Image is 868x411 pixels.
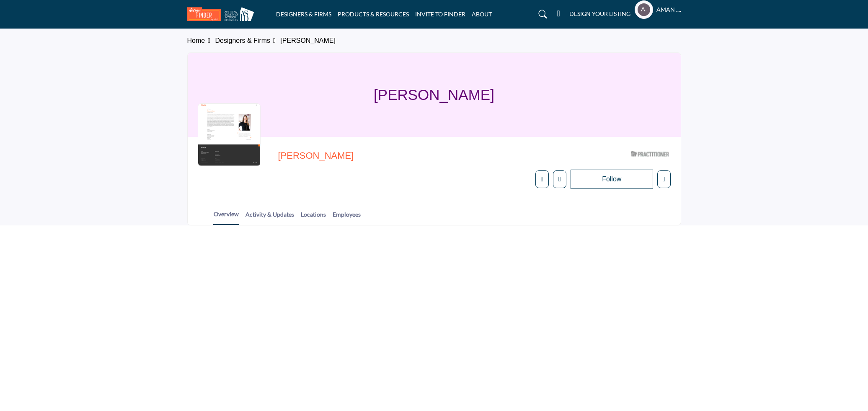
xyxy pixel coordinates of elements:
[635,0,653,19] button: Show hide supplier dropdown
[278,150,508,161] h2: [PERSON_NAME]
[374,53,494,137] h1: [PERSON_NAME]
[276,10,331,18] a: DESIGNERS & FIRMS
[653,170,671,188] button: More details
[472,10,492,18] a: ABOUT
[566,170,649,189] button: Follow
[569,10,630,18] h5: DESIGN YOUR LISTING
[415,10,465,18] a: INVITE TO FINDER
[300,210,326,225] a: Locations
[656,5,681,14] h5: Aman ....
[187,37,217,44] a: Home
[332,210,361,225] a: Employees
[245,210,294,225] a: Activity & Updates
[213,209,239,225] a: Overview
[557,9,630,19] div: DESIGN YOUR LISTING
[187,7,258,21] img: site Logo
[530,8,553,21] a: Search
[338,10,409,18] a: PRODUCTS & RESOURCES
[284,37,339,44] a: [PERSON_NAME]
[631,149,669,159] img: ASID Qualified Practitioners
[545,170,562,188] button: Like
[217,37,284,44] a: Designers & Firms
